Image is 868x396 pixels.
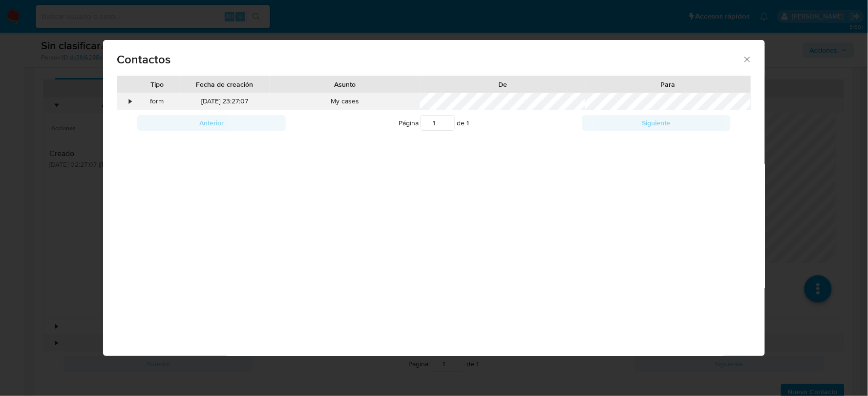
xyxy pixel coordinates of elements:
div: • [129,97,131,106]
div: Fecha de creación [187,79,263,89]
button: Anterior [137,115,286,131]
span: Contactos [117,54,742,65]
div: Asunto [276,79,413,89]
button: close [742,55,751,63]
span: Página de [399,115,469,131]
div: Para [592,79,743,89]
button: Siguiente [582,115,731,131]
span: 1 [466,118,469,128]
div: [DATE] 23:27:07 [180,93,270,110]
div: De [427,79,578,89]
div: Tipo [141,79,172,89]
div: form [134,93,179,110]
div: My cases [270,93,420,110]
